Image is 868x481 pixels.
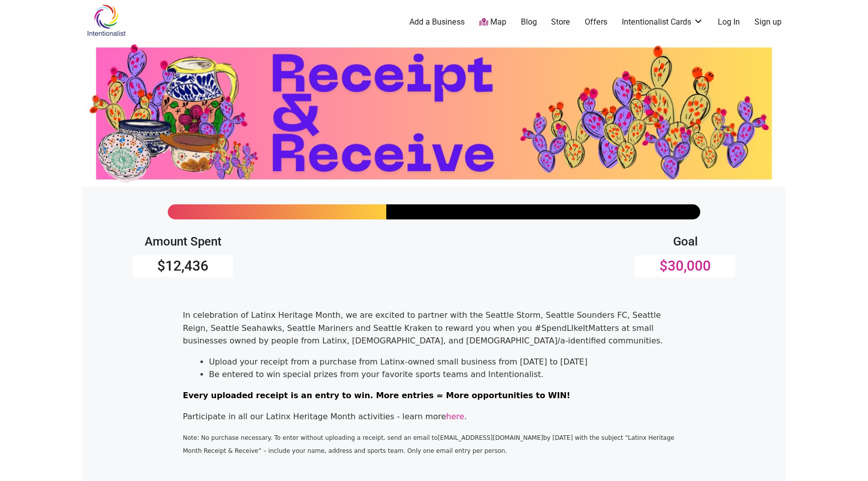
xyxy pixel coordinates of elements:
[754,17,782,28] a: Sign up
[82,40,786,187] img: Latinx Heritage Month
[209,355,685,369] li: Upload your receipt from a purchase from Latinx-owned small business from [DATE] to [DATE]
[133,258,233,275] h3: $12,436
[409,17,465,28] a: Add a Business
[446,412,464,421] a: here
[585,17,607,28] a: Offers
[551,17,570,28] a: Store
[183,434,674,454] span: Note: No purchase necessary. To enter without uploading a receipt, send an email to [EMAIL_ADDRES...
[635,234,735,249] h4: Goal
[183,410,685,423] p: Participate in all our Latinx Heritage Month activities - learn more .
[718,17,740,28] a: Log In
[209,368,685,381] li: Be entered to win special prizes from your favorite sports teams and Intentionalist.
[622,17,703,28] a: Intentionalist Cards
[133,234,233,249] h4: Amount Spent
[635,258,735,275] h3: $30,000
[521,17,537,28] a: Blog
[82,4,130,37] img: Intentionalist
[479,17,506,28] a: Map
[183,309,685,347] p: In celebration of Latinx Heritage Month, we are excited to partner with the Seattle Storm, Seattl...
[183,391,570,400] span: Every uploaded receipt is an entry to win. More entries = More opportunities to WIN!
